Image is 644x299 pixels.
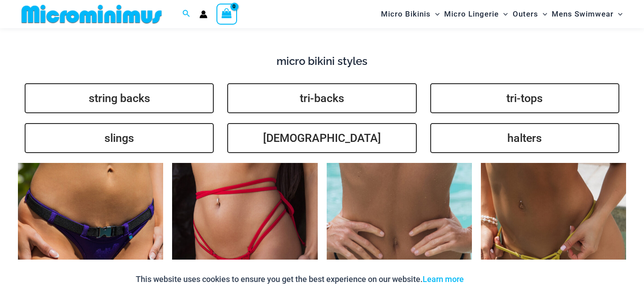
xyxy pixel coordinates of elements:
[199,10,207,18] a: Account icon link
[538,3,547,26] span: Menu Toggle
[379,3,442,26] a: Micro BikinisMenu ToggleMenu Toggle
[377,1,626,27] nav: Site Navigation
[381,3,431,26] span: Micro Bikinis
[430,123,619,153] a: halters
[431,3,440,26] span: Menu Toggle
[499,3,508,26] span: Menu Toggle
[549,3,625,26] a: Mens SwimwearMenu ToggleMenu Toggle
[18,55,626,68] h4: micro bikini styles
[423,274,464,284] a: Learn more
[25,83,214,113] a: string backs
[614,3,622,26] span: Menu Toggle
[471,269,509,290] button: Accept
[510,3,549,26] a: OutersMenu ToggleMenu Toggle
[136,273,464,286] p: This website uses cookies to ensure you get the best experience on our website.
[18,4,165,24] img: MM SHOP LOGO FLAT
[430,83,619,113] a: tri-tops
[227,83,416,113] a: tri-backs
[442,3,510,26] a: Micro LingerieMenu ToggleMenu Toggle
[444,3,499,26] span: Micro Lingerie
[552,3,614,26] span: Mens Swimwear
[216,4,237,24] a: View Shopping Cart, empty
[513,3,538,26] span: Outers
[25,123,214,153] a: slings
[227,123,416,153] a: [DEMOGRAPHIC_DATA]
[182,9,190,20] a: Search icon link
